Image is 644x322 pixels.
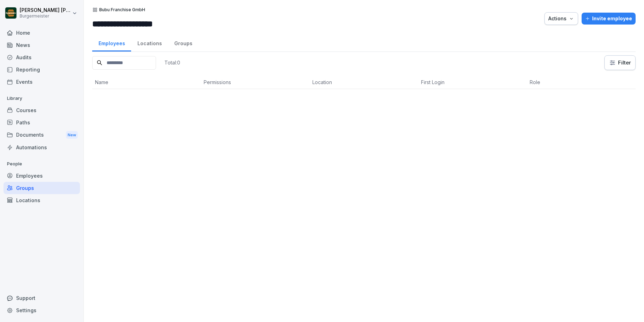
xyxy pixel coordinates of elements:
[99,7,145,12] p: Bubu Franchise GmbH
[4,194,80,206] a: Locations
[4,93,80,104] p: Library
[527,76,636,89] th: Role
[418,76,527,89] th: First Login
[168,34,198,52] a: Groups
[585,15,632,22] div: Invite employee
[4,63,80,76] a: Reporting
[4,129,80,142] div: Documents
[4,39,80,51] a: News
[605,56,635,70] button: Filter
[4,182,80,194] a: Groups
[164,59,180,66] p: Total: 0
[4,129,80,142] a: DocumentsNew
[4,51,80,63] a: Audits
[4,141,80,153] a: Automations
[4,104,80,116] a: Courses
[4,27,80,39] a: Home
[310,76,418,89] th: Location
[20,14,71,19] p: Burgermeister
[131,34,168,52] a: Locations
[4,158,80,170] p: People
[544,12,578,25] button: Actions
[609,59,631,66] div: Filter
[4,116,80,129] a: Paths
[92,76,201,89] th: Name
[4,76,80,88] a: Events
[20,7,71,13] p: [PERSON_NAME] [PERSON_NAME] [PERSON_NAME]
[4,170,80,182] a: Employees
[4,292,80,304] div: Support
[582,13,636,25] button: Invite employee
[92,34,131,52] a: Employees
[548,15,574,22] div: Actions
[66,131,78,139] div: New
[4,304,80,316] a: Settings
[201,76,310,89] th: Permissions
